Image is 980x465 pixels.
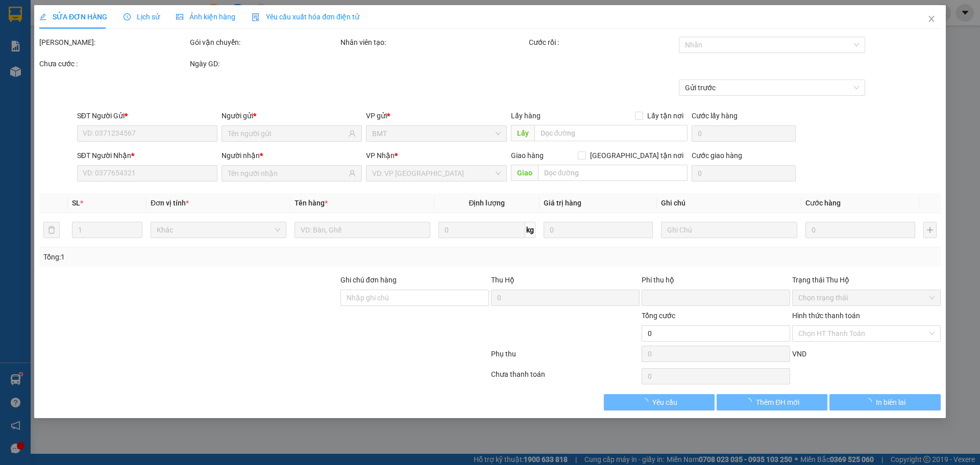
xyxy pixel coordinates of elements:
input: Tên người gửi [228,128,347,139]
div: [PERSON_NAME]: [39,37,188,48]
span: SỬA ĐƠN HÀNG [39,13,107,21]
button: plus [923,222,937,238]
div: 0907962169 [87,45,159,60]
input: Dọc đường [534,125,688,141]
span: Khác [157,222,280,238]
span: VND [792,350,806,358]
div: BMT [9,9,80,21]
div: VP gửi [366,110,507,121]
span: BMT [373,126,501,141]
input: Tên người nhận [228,168,347,179]
span: [GEOGRAPHIC_DATA] tận nơi [586,150,688,161]
div: Trạng thái Thu Hộ [792,274,941,286]
span: edit [39,13,46,20]
input: Ghi chú đơn hàng [340,290,489,306]
span: Lịch sử [124,13,160,21]
span: Cước hàng [805,199,841,207]
input: Ghi Chú [661,222,797,238]
span: Lấy tận nơi [643,110,688,121]
span: Lấy hàng [511,112,541,120]
span: Thêm ĐH mới [756,397,799,408]
th: Ghi chú [657,193,801,213]
input: VD: Bàn, Ghế [295,222,430,238]
label: Cước giao hàng [692,151,742,160]
span: In biên lai [876,397,905,408]
button: Yêu cầu [604,394,715,410]
span: Chọn trạng thái [798,290,935,305]
div: Gói vận chuyển: [190,37,338,48]
div: Phí thu hộ [642,274,790,290]
label: Ghi chú đơn hàng [340,276,397,284]
span: clock-circle [124,13,131,20]
span: Định lượng [469,199,505,207]
input: Dọc đường [538,165,688,181]
div: SĐT Người Gửi [77,110,217,121]
span: SL [72,199,80,207]
span: user [349,130,356,137]
div: Tổng: 1 [43,251,378,263]
span: user [349,170,356,177]
label: Cước lấy hàng [692,112,738,120]
span: Tên hàng [295,199,328,207]
div: Chưa thanh toán [490,369,641,386]
button: In biên lai [830,394,941,410]
button: Close [917,5,946,34]
button: Thêm ĐH mới [717,394,827,410]
span: loading [745,398,756,405]
div: Ngày GD: [190,58,338,69]
span: VP Nhận [366,151,395,160]
img: icon [252,13,260,21]
span: Giao hàng [511,151,544,160]
div: Người nhận [222,150,362,161]
div: Trụ sở HCM [87,9,159,33]
span: Giá trị hàng [544,199,581,207]
span: Gửi: [9,10,24,20]
div: trúc [87,33,159,45]
div: 0907962169 [9,33,80,47]
div: A [9,21,80,33]
input: 0 [544,222,653,238]
span: close [927,15,936,23]
button: delete [43,222,60,238]
span: Giao [511,165,538,181]
span: picture [176,13,183,20]
div: Người gửi [222,110,362,121]
div: 40.000 [8,66,82,78]
span: Thu Hộ [491,276,514,284]
span: loading [641,398,652,405]
input: Cước giao hàng [692,165,796,182]
span: kg [525,222,535,238]
span: Tổng cước [642,312,675,320]
input: Cước lấy hàng [692,125,796,142]
span: Yêu cầu xuất hóa đơn điện tử [252,13,359,21]
span: CR : [8,67,23,77]
div: Cước rồi : [529,37,677,48]
span: Lấy [511,125,534,141]
label: Hình thức thanh toán [792,312,860,320]
span: Đơn vị tính [151,199,189,207]
span: Gửi trước [685,80,860,95]
span: Nhận: [87,10,112,20]
div: SĐT Người Nhận [77,150,217,161]
div: Phụ thu [490,348,641,366]
div: Chưa cước : [39,58,188,69]
span: loading [865,398,876,405]
span: Yêu cầu [652,397,677,408]
span: Ảnh kiện hàng [176,13,235,21]
input: 0 [805,222,915,238]
div: Nhân viên tạo: [340,37,527,48]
